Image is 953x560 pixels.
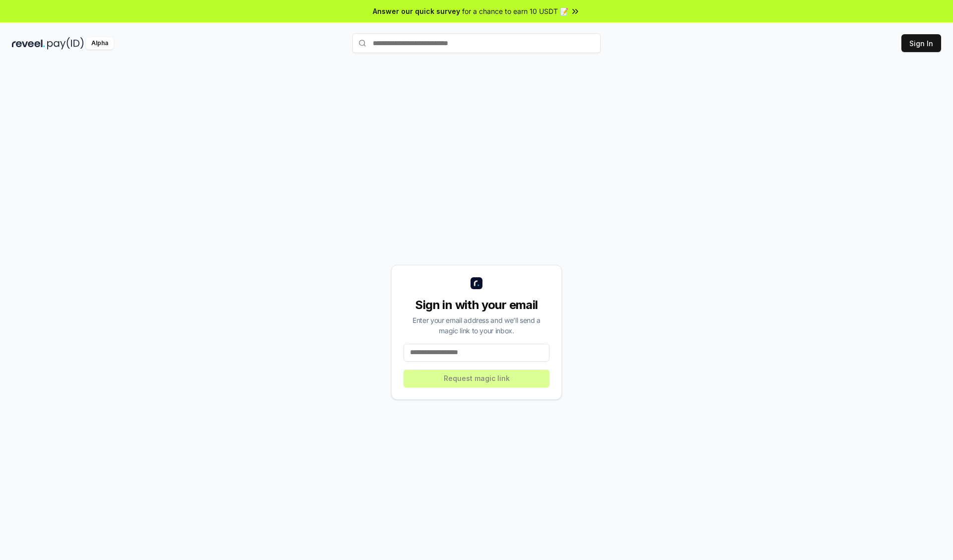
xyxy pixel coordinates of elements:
span: Answer our quick survey [373,6,460,16]
div: Enter your email address and we’ll send a magic link to your inbox. [404,315,549,336]
button: Sign In [901,34,941,52]
span: for a chance to earn 10 USDT 📝 [462,6,568,16]
div: Sign in with your email [404,297,549,313]
img: logo_small [471,277,482,289]
img: pay_id [47,37,84,50]
div: Alpha [86,37,114,50]
img: reveel_dark [12,37,45,50]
